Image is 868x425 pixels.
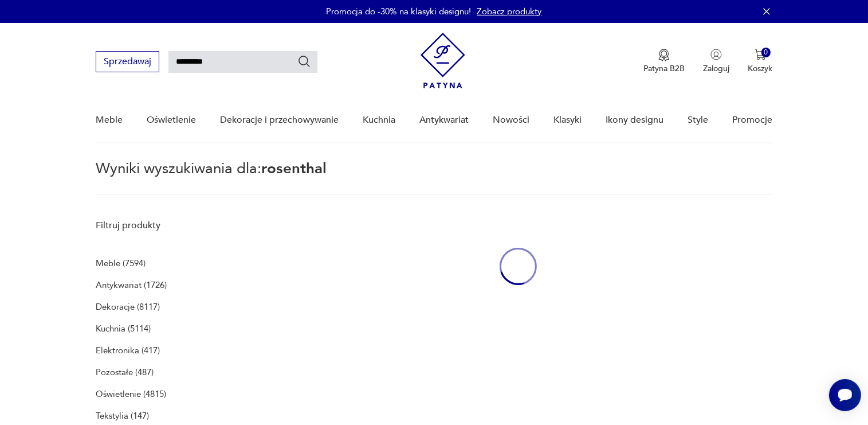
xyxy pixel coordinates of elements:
a: Style [688,98,708,142]
span: rosenthal [261,158,327,179]
button: Szukaj [297,54,311,68]
button: Zaloguj [703,49,729,74]
div: 0 [761,48,771,57]
a: Nowości [493,98,529,142]
a: Ikony designu [606,98,663,142]
a: Elektronika (417) [96,342,160,358]
a: Dekoracje i przechowywanie [220,98,339,142]
a: Kuchnia [363,98,395,142]
img: Ikona koszyka [755,49,766,60]
a: Sprzedawaj [96,59,159,67]
p: Wyniki wyszukiwania dla: [96,162,773,195]
a: Pozostałe (487) [96,364,154,380]
img: Ikona medalu [658,49,670,61]
img: Patyna - sklep z meblami i dekoracjami vintage [421,33,465,88]
a: Kuchnia (5114) [96,321,151,337]
a: Ikona medaluPatyna B2B [643,49,685,74]
a: Klasyki [553,98,582,142]
iframe: Smartsupp widget button [829,379,861,411]
a: Meble (7594) [96,255,146,271]
a: Meble [96,98,123,142]
a: Zobacz produkty [477,6,542,17]
img: Ikonka użytkownika [710,49,722,60]
p: Filtruj produkty [96,219,236,232]
div: oval-loading [500,213,537,319]
p: Patyna B2B [643,63,685,74]
p: Koszyk [748,63,772,74]
p: Zaloguj [703,63,729,74]
a: Oświetlenie (4815) [96,386,166,402]
a: Tekstylia (147) [96,408,149,424]
a: Antykwariat (1726) [96,277,167,293]
a: Promocje [732,98,772,142]
p: Promocja do -30% na klasyki designu! [327,6,472,17]
button: Sprzedawaj [96,51,159,72]
button: Patyna B2B [643,49,685,74]
button: 0Koszyk [748,49,772,74]
a: Dekoracje (8117) [96,299,160,315]
a: Antykwariat [419,98,469,142]
a: Oświetlenie [147,98,196,142]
